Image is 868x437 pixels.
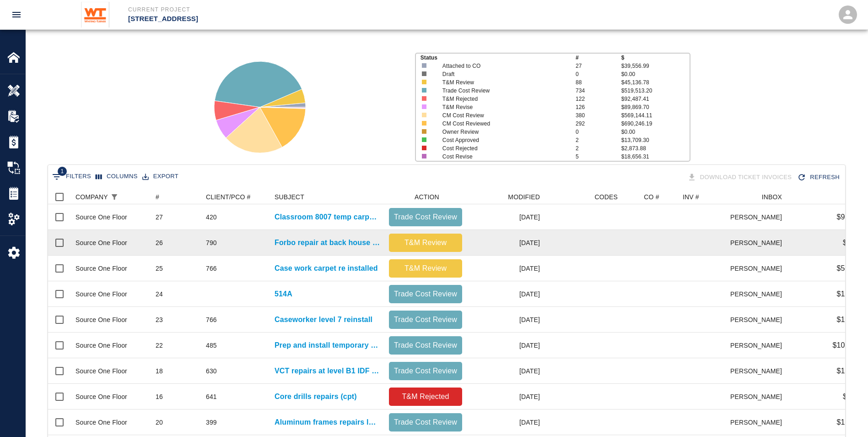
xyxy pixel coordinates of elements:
[576,62,621,70] p: 27
[576,153,621,161] p: 5
[206,392,217,401] div: 641
[731,256,787,281] div: [PERSON_NAME]
[508,190,540,204] div: MODIFIED
[75,366,127,376] div: Source One Floor
[731,230,787,256] div: [PERSON_NAME]
[576,128,621,136] p: 0
[576,103,621,111] p: 126
[467,204,545,230] div: [DATE]
[201,190,270,204] div: CLIENT/PCO #
[731,204,787,230] div: [PERSON_NAME]
[467,410,545,435] div: [DATE]
[75,290,127,299] div: Source One Floor
[576,78,621,87] p: 88
[75,392,127,401] div: Source One Floor
[467,333,545,358] div: [DATE]
[822,393,868,437] iframe: Chat Widget
[621,62,690,70] p: $39,556.99
[731,333,787,358] div: [PERSON_NAME]
[275,314,372,325] a: Caseworker level 7 reinstall
[75,341,127,350] div: Source One Floor
[206,238,217,247] div: 790
[621,120,690,128] p: $690,246.19
[393,417,458,428] p: Trade Cost Review
[206,341,217,350] div: 485
[151,190,201,204] div: #
[75,264,127,273] div: Source One Floor
[275,340,380,351] a: Prep and install temporary carpet
[206,418,217,427] div: 399
[275,417,380,428] a: Aluminum frames repairs level 3
[731,281,787,307] div: [PERSON_NAME]
[576,95,621,103] p: 122
[442,120,562,128] p: CM Cost Reviewed
[621,70,690,78] p: $0.00
[576,120,621,128] p: 292
[621,144,690,153] p: $2,873.88
[393,263,458,274] p: T&M Review
[442,62,562,70] p: Attached to CO
[58,167,67,176] span: 1
[75,190,108,204] div: COMPANY
[621,78,690,87] p: $45,136.78
[576,70,621,78] p: 0
[206,315,217,324] div: 766
[275,391,357,402] a: Core drills repairs (cpt)
[731,358,787,384] div: [PERSON_NAME]
[393,366,458,377] p: Trade Cost Review
[393,289,458,300] p: Trade Cost Review
[731,384,787,410] div: [PERSON_NAME]
[128,5,484,14] p: Current Project
[621,128,690,136] p: $0.00
[442,144,562,153] p: Cost Rejected
[75,418,127,427] div: Source One Floor
[442,136,562,144] p: Cost Approved
[393,340,458,351] p: Trade Cost Review
[156,290,163,299] div: 24
[156,264,163,273] div: 25
[275,263,378,274] p: Case work carpet re installed
[393,391,458,402] p: T&M Rejected
[156,341,163,350] div: 22
[275,212,380,223] a: Classroom 8007 temp carpet installed
[206,264,217,273] div: 766
[621,111,690,120] p: $569,144.11
[762,190,782,204] div: INBOX
[393,314,458,325] p: Trade Cost Review
[81,2,110,27] img: Whiting-Turner
[467,230,545,256] div: [DATE]
[442,111,562,120] p: CM Cost Review
[442,95,562,103] p: T&M Rejected
[75,238,127,247] div: Source One Floor
[421,54,576,62] p: Status
[140,169,181,184] button: Export
[442,70,562,78] p: Draft
[731,307,787,333] div: [PERSON_NAME]
[275,190,304,204] div: SUBJECT
[442,87,562,95] p: Trade Cost Review
[545,190,622,204] div: CODES
[121,191,134,203] button: Sort
[467,281,545,307] div: [DATE]
[50,169,93,184] button: Show filters
[731,410,787,435] div: [PERSON_NAME]
[275,237,380,248] p: Forbo repair at back house corridor
[576,111,621,120] p: 380
[275,289,292,300] a: 514A
[156,366,163,376] div: 18
[156,418,163,427] div: 20
[270,190,384,204] div: SUBJECT
[621,136,690,144] p: $13,709.30
[621,153,690,161] p: $18,656.31
[795,169,843,186] button: Refresh
[685,169,796,186] div: Tickets download in groups of 15
[415,190,439,204] div: ACTION
[206,190,251,204] div: CLIENT/PCO #
[108,191,121,203] div: 1 active filter
[621,54,690,62] p: $
[576,144,621,153] p: 2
